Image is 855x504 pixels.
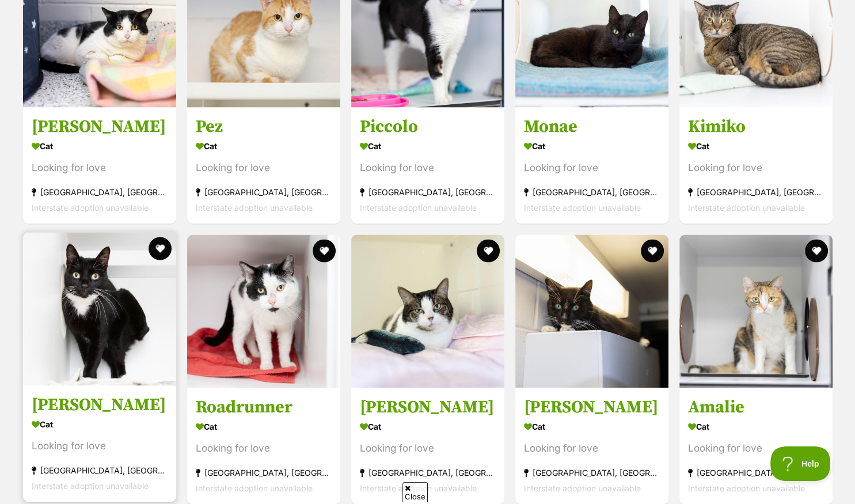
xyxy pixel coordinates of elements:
div: Cat [688,138,824,154]
a: [PERSON_NAME] Cat Looking for love [GEOGRAPHIC_DATA], [GEOGRAPHIC_DATA] Interstate adoption unava... [23,386,176,503]
button: favourite [149,237,172,260]
div: Cat [360,419,496,435]
span: Interstate adoption unavailable [196,203,313,213]
h3: Monae [524,116,660,138]
h3: [PERSON_NAME] [32,116,168,138]
div: Looking for love [688,160,824,176]
div: [GEOGRAPHIC_DATA], [GEOGRAPHIC_DATA] [32,184,168,200]
div: Cat [196,419,332,435]
div: Looking for love [524,441,660,457]
button: favourite [805,240,828,263]
h3: [PERSON_NAME] [360,397,496,419]
div: [GEOGRAPHIC_DATA], [GEOGRAPHIC_DATA] [196,465,332,481]
img: Andy [515,235,668,388]
button: favourite [313,240,336,263]
div: [GEOGRAPHIC_DATA], [GEOGRAPHIC_DATA] [360,184,496,200]
a: Monae Cat Looking for love [GEOGRAPHIC_DATA], [GEOGRAPHIC_DATA] Interstate adoption unavailable f... [515,107,668,224]
a: [PERSON_NAME] Cat Looking for love [GEOGRAPHIC_DATA], [GEOGRAPHIC_DATA] Interstate adoption unava... [23,107,176,224]
div: Cat [32,416,168,433]
span: Interstate adoption unavailable [360,203,477,213]
span: Interstate adoption unavailable [32,482,149,491]
div: Cat [688,419,824,435]
div: Looking for love [196,441,332,457]
div: Looking for love [360,441,496,457]
h3: [PERSON_NAME] [32,395,168,416]
div: Cat [524,138,660,154]
h3: Amalie [688,397,824,419]
div: [GEOGRAPHIC_DATA], [GEOGRAPHIC_DATA] [196,184,332,200]
span: Interstate adoption unavailable [524,484,641,494]
div: [GEOGRAPHIC_DATA], [GEOGRAPHIC_DATA] [32,463,168,479]
span: Close [402,482,428,502]
button: favourite [477,240,500,263]
div: [GEOGRAPHIC_DATA], [GEOGRAPHIC_DATA] [360,465,496,481]
h3: [PERSON_NAME] [524,397,660,419]
img: Amalie [679,235,833,388]
div: Looking for love [32,160,168,176]
img: Eli [23,233,176,386]
div: Looking for love [32,439,168,454]
a: Piccolo Cat Looking for love [GEOGRAPHIC_DATA], [GEOGRAPHIC_DATA] Interstate adoption unavailable... [351,107,504,224]
h3: Kimiko [688,116,824,138]
span: Interstate adoption unavailable [524,203,641,213]
h3: Piccolo [360,116,496,138]
div: [GEOGRAPHIC_DATA], [GEOGRAPHIC_DATA] [688,184,824,200]
div: [GEOGRAPHIC_DATA], [GEOGRAPHIC_DATA] [524,184,660,200]
span: Interstate adoption unavailable [196,484,313,494]
div: Looking for love [360,160,496,176]
div: Cat [32,138,168,154]
div: Cat [360,138,496,154]
button: favourite [641,240,664,263]
h3: Roadrunner [196,397,332,419]
div: Looking for love [688,441,824,457]
div: Looking for love [524,160,660,176]
span: Interstate adoption unavailable [688,484,805,494]
div: Cat [524,419,660,435]
div: [GEOGRAPHIC_DATA], [GEOGRAPHIC_DATA] [524,465,660,481]
img: Angie [351,235,504,388]
img: Roadrunner [187,235,340,388]
div: Looking for love [196,160,332,176]
span: Interstate adoption unavailable [360,484,477,494]
div: Cat [196,138,332,154]
span: Interstate adoption unavailable [32,203,149,213]
a: Pez Cat Looking for love [GEOGRAPHIC_DATA], [GEOGRAPHIC_DATA] Interstate adoption unavailable fav... [187,107,340,224]
div: [GEOGRAPHIC_DATA], [GEOGRAPHIC_DATA] [688,465,824,481]
a: Kimiko Cat Looking for love [GEOGRAPHIC_DATA], [GEOGRAPHIC_DATA] Interstate adoption unavailable ... [679,107,833,224]
iframe: Help Scout Beacon - Open [770,446,832,481]
span: Interstate adoption unavailable [688,203,805,213]
h3: Pez [196,116,332,138]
